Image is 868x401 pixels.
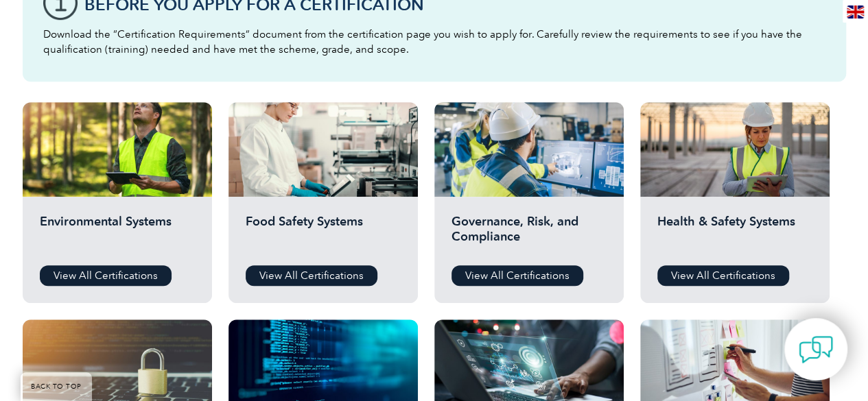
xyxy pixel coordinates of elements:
[799,332,833,367] img: contact-chat.png
[246,265,377,286] a: View All Certifications
[451,265,583,286] a: View All Certifications
[43,27,825,57] p: Download the “Certification Requirements” document from the certification page you wish to apply ...
[40,265,172,286] a: View All Certifications
[657,214,812,255] h2: Health & Safety Systems
[657,265,789,286] a: View All Certifications
[40,214,195,255] h2: Environmental Systems
[847,5,864,19] img: en
[451,214,607,255] h2: Governance, Risk, and Compliance
[246,214,401,255] h2: Food Safety Systems
[21,372,92,401] a: BACK TO TOP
